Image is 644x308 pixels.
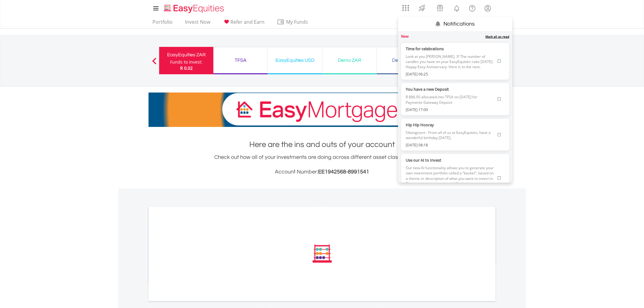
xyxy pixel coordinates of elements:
[449,2,464,14] a: Notifications
[406,46,495,52] label: Time for celebrations
[163,51,210,59] div: EasyEquities ZAR
[406,122,495,128] label: Hip Hip Hooray
[406,52,495,72] span: Look at you [PERSON_NAME], 3! The number of candles you have on your EasyEquities cake [DATE]. Ha...
[406,128,495,142] span: Sibongiseni - From all of us at EasyEquities, have a wonderful birthday [DATE].
[480,2,495,15] a: My Profile
[163,4,226,14] img: EasyEquities_Logo.png
[183,19,213,28] a: Invest Now
[318,169,369,175] span: EE1942568-8991541
[149,153,495,176] div: Check out how all of your investments are doing across different asset classes you hold.
[326,56,373,65] div: Demo ZAR
[149,168,495,176] h3: Account Number:
[230,19,264,25] span: Refer and Earn
[271,56,318,65] div: EasyEquities USD
[170,59,202,65] div: Funds to invest:
[443,17,475,28] p: Notifications
[406,86,495,92] label: You have a new Deposit
[220,19,267,28] a: Refer and Earn
[406,107,495,112] label: [DATE] 17:00
[401,34,409,39] label: New notifications
[180,65,193,71] span: R 0.02
[150,19,175,28] a: Portfolio
[398,2,413,11] a: AppsGrid
[406,92,495,107] span: R 886.00 allocated into TFSA on [DATE] for Payments Gateway Deposit
[402,5,409,11] img: grid-menu-icon.svg
[406,142,495,148] label: [DATE] 08:18
[464,2,480,14] a: FAQ's and Support
[485,34,509,39] a: Mark all unread notifications as read
[406,157,495,163] label: Use our AI to Invest
[149,139,495,150] h1: Here are the ins and outs of your account
[277,18,317,26] span: My Funds
[162,2,226,14] a: Home page
[380,56,427,65] div: Demo USD
[406,163,495,194] span: Our new AI functionality allows you to generate your own investment portfolio called a “basket”, ...
[435,3,445,13] img: vouchers-v2.svg
[149,93,495,127] img: EasyMortage Promotion Banner
[417,3,427,13] img: thrive-v2.svg
[406,72,495,77] label: [DATE] 06:25
[217,56,264,65] div: TFSA
[431,2,449,13] a: Vouchers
